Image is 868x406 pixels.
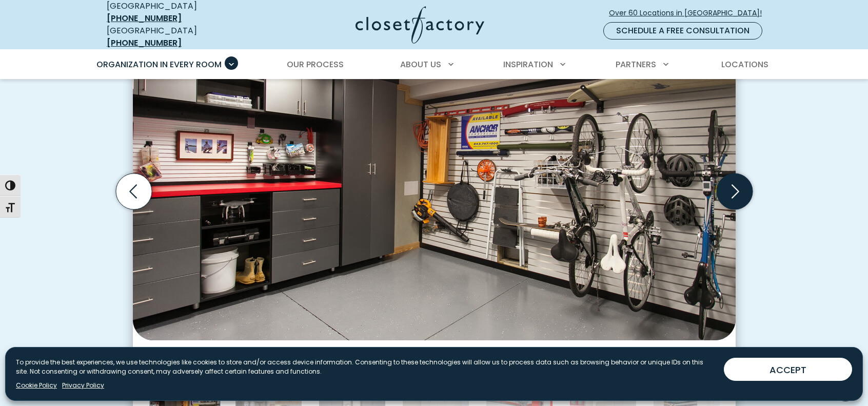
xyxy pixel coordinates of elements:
div: [GEOGRAPHIC_DATA] [107,25,255,49]
p: To provide the best experiences, we use technologies like cookies to store and/or access device i... [16,358,716,376]
nav: Primary Menu [89,50,779,79]
a: [PHONE_NUMBER] [107,37,182,49]
button: ACCEPT [724,358,852,381]
a: Over 60 Locations in [GEOGRAPHIC_DATA]! [608,4,771,22]
span: Our Process [287,59,344,70]
span: Locations [721,59,768,70]
button: Previous slide [112,169,156,214]
span: About Us [400,59,441,70]
span: Partners [616,59,656,70]
span: Inspiration [503,59,553,70]
span: Organization in Every Room [96,59,222,70]
span: Over 60 Locations in [GEOGRAPHIC_DATA]! [609,8,770,18]
a: Cookie Policy [16,381,57,390]
a: Privacy Policy [62,381,104,390]
img: Custom garage slatwall organizer for bikes, surf boards, and tools [133,25,736,340]
a: Schedule a Free Consultation [603,22,762,40]
a: [PHONE_NUMBER] [107,12,182,24]
button: Next slide [713,169,757,214]
figcaption: Slat wall organizer for bikes, surf boards, and tools. [133,340,736,359]
img: Closet Factory Logo [356,6,484,44]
